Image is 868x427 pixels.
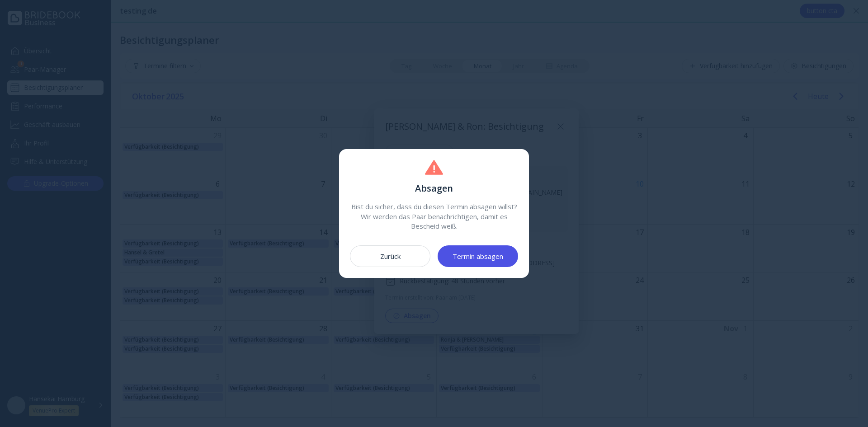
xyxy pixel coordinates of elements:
div: Absagen [350,182,518,195]
button: Termin absagen [438,245,518,267]
div: Zurück [380,253,401,260]
div: Termin absagen [453,253,503,260]
button: Zurück [350,245,430,267]
div: Bist du sicher, dass du diesen Termin absagen willst? Wir werden das Paar benachrichtigen, damit ... [350,202,518,231]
